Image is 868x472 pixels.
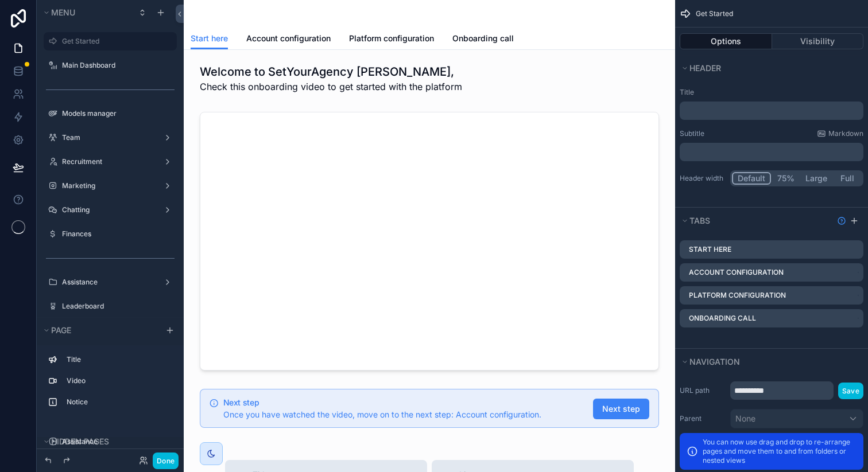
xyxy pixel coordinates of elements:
[246,33,331,44] span: Account configuration
[62,229,170,239] label: Finances
[680,174,726,183] label: Header width
[62,109,170,118] label: Models manager
[62,61,170,70] label: Main Dashboard
[689,245,731,254] label: Start here
[771,172,800,185] button: 75%
[817,129,863,138] a: Markdown
[51,7,75,17] span: Menu
[153,453,179,469] button: Done
[689,268,784,277] label: Account configuration
[832,172,862,185] button: Full
[696,9,733,18] span: Get Started
[680,213,832,229] button: Tabs
[246,28,331,51] a: Account configuration
[62,133,154,142] label: Team
[680,386,726,395] label: URL path
[67,355,168,364] label: Title
[689,357,740,366] span: Navigation
[680,33,772,49] button: Options
[680,88,863,97] label: Title
[349,33,434,44] span: Platform configuration
[680,354,857,370] button: Navigation
[62,37,170,46] label: Get Started
[191,33,228,44] span: Start here
[689,216,710,225] span: Tabs
[62,302,170,311] label: Leaderboard
[772,33,864,49] button: Visibility
[680,414,726,423] label: Parent
[67,376,168,385] label: Video
[680,102,863,120] div: scrollable content
[800,172,832,185] button: Large
[51,325,71,335] span: Page
[41,5,131,21] button: Menu
[41,322,158,338] button: Page
[730,409,863,428] button: None
[703,438,857,465] p: You can now use drag and drop to re-arrange pages and move them to and from folders or nested views
[735,413,755,424] span: None
[37,345,184,423] div: scrollable content
[67,397,168,407] label: Notice
[349,28,434,51] a: Platform configuration
[62,205,154,214] label: Chatting
[828,129,863,138] span: Markdown
[191,28,228,50] a: Start here
[680,143,863,161] div: scrollable content
[62,181,154,190] label: Marketing
[680,129,704,138] label: Subtitle
[689,291,786,300] label: Platform configuration
[680,60,857,76] button: Header
[452,33,514,44] span: Onboarding call
[689,314,756,323] label: Onboarding call
[62,278,154,287] label: Assistance
[837,216,846,225] svg: Show help information
[689,63,721,73] span: Header
[62,157,154,166] label: Recruitment
[838,383,863,399] button: Save
[732,172,771,185] button: Default
[452,28,514,51] a: Onboarding call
